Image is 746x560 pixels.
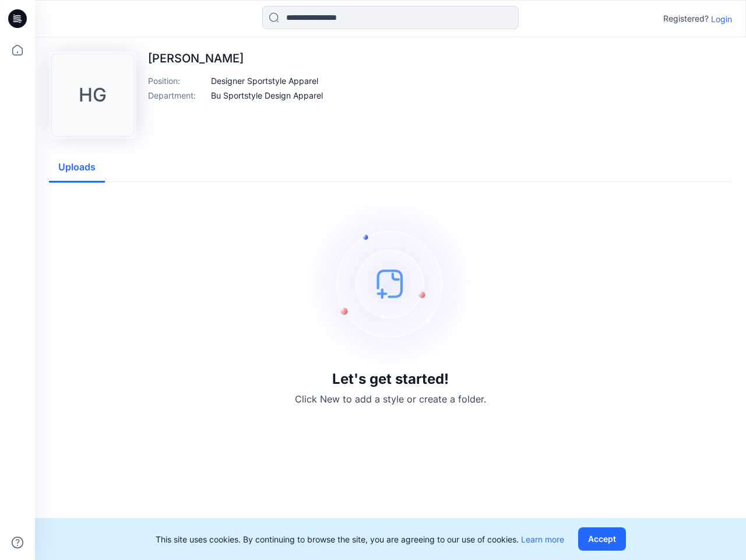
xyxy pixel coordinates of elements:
div: HG [51,54,134,136]
a: Learn more [521,534,564,544]
button: Uploads [49,153,105,183]
p: Click New to add a style or create a folder. [295,392,486,406]
button: Accept [578,527,626,551]
p: Department : [148,89,206,101]
p: Login [711,13,732,25]
p: This site uses cookies. By continuing to browse the site, you are agreeing to our use of cookies. [156,533,564,545]
p: Bu Sportstyle Design Apparel [211,89,323,101]
p: Position : [148,75,206,87]
p: Designer Sportstyle Apparel [211,75,318,87]
p: Registered? [663,12,709,26]
h3: Let's get started! [332,371,449,387]
p: [PERSON_NAME] [148,51,323,65]
img: empty-state-image.svg [303,196,478,371]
